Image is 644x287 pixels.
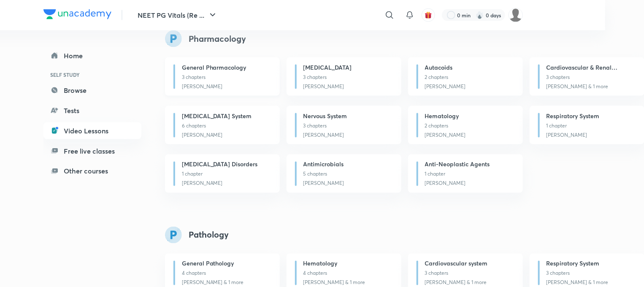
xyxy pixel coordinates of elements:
[303,73,391,81] p: 3 chapters
[189,229,229,241] h4: Pathology
[43,143,141,160] a: Free live classes
[182,111,252,120] h6: [MEDICAL_DATA] System
[182,73,270,81] p: 3 chapters
[547,279,634,287] p: [PERSON_NAME] & 1 more
[547,122,634,130] p: 1 chapter
[165,106,280,144] a: [MEDICAL_DATA] System6 chapters[PERSON_NAME]
[303,259,338,268] h6: Hematology
[303,160,344,169] h6: Antimicrobials
[425,180,513,187] p: [PERSON_NAME]
[547,131,634,139] p: [PERSON_NAME]
[547,111,600,120] h6: Respiratory System
[303,63,352,72] h6: [MEDICAL_DATA]
[425,279,513,287] p: [PERSON_NAME] & 1 more
[43,163,141,180] a: Other courses
[182,270,270,277] p: 4 chapters
[189,32,246,45] h4: Pharmacology
[182,83,270,90] p: [PERSON_NAME]
[165,30,182,47] img: syllabus
[43,68,141,82] h6: SELF STUDY
[287,106,401,144] a: Nervous System3 chapters[PERSON_NAME]
[43,102,141,119] a: Tests
[133,7,223,24] button: NEET PG Vitals (Re ...
[43,9,111,19] img: Company Logo
[425,122,513,130] p: 2 chapters
[425,160,490,169] h6: Anti-Neoplastic Agents
[43,47,141,64] a: Home
[182,279,270,287] p: [PERSON_NAME] & 1 more
[476,11,484,19] img: streak
[408,106,523,144] a: Hematology2 chapters[PERSON_NAME]
[182,171,270,178] p: 1 chapter
[182,63,246,72] h6: General Pharmacology
[425,63,453,72] h6: Autacoids
[425,111,459,120] h6: Hematology
[303,279,391,287] p: [PERSON_NAME] & 1 more
[165,57,280,96] a: General Pharmacology3 chapters[PERSON_NAME]
[547,270,634,277] p: 3 chapters
[303,171,391,178] p: 5 chapters
[182,160,258,169] h6: [MEDICAL_DATA] Disorders
[425,171,513,178] p: 1 chapter
[182,122,270,130] p: 6 chapters
[547,259,600,268] h6: Respiratory System
[408,57,523,96] a: Autacoids2 chapters[PERSON_NAME]
[425,259,488,268] h6: Cardiovascular system
[287,154,401,193] a: Antimicrobials5 chapters[PERSON_NAME]
[287,57,401,96] a: [MEDICAL_DATA]3 chapters[PERSON_NAME]
[425,83,513,90] p: [PERSON_NAME]
[303,270,391,277] p: 4 chapters
[425,270,513,277] p: 3 chapters
[303,122,391,130] p: 3 chapters
[165,227,182,244] img: syllabus
[165,154,280,193] a: [MEDICAL_DATA] Disorders1 chapter[PERSON_NAME]
[303,111,347,120] h6: Nervous System
[303,131,391,139] p: [PERSON_NAME]
[425,73,513,81] p: 2 chapters
[182,180,270,187] p: [PERSON_NAME]
[182,131,270,139] p: [PERSON_NAME]
[43,122,141,139] a: Video Lessons
[303,180,391,187] p: [PERSON_NAME]
[43,9,111,22] a: Company Logo
[303,83,391,90] p: [PERSON_NAME]
[509,8,523,22] img: Rashi kalla
[547,83,634,90] p: [PERSON_NAME] & 1 more
[182,259,234,268] h6: General Pathology
[425,11,432,19] img: avatar
[547,73,634,81] p: 3 chapters
[422,8,435,22] button: avatar
[547,63,631,72] h6: Cardiovascular & Renal Systems
[425,131,513,139] p: [PERSON_NAME]
[408,154,523,193] a: Anti-Neoplastic Agents1 chapter[PERSON_NAME]
[43,82,141,99] a: Browse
